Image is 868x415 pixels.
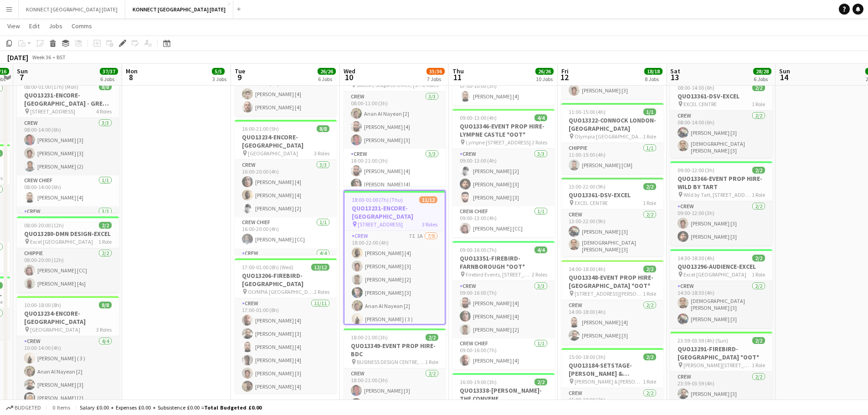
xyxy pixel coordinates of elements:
[204,404,262,411] span: Total Budgeted £0.00
[30,326,80,333] span: [GEOGRAPHIC_DATA]
[561,361,663,378] h3: QUO13184-SETSTAGE-[PERSON_NAME] & [PERSON_NAME]
[678,337,728,344] span: 23:59-03:59 (4h) (Sun)
[753,68,771,75] span: 28/28
[80,404,262,411] div: Salary £0.00 + Expenses £0.00 + Subsistence £0.00 =
[643,108,656,115] span: 1/1
[460,246,497,253] span: 09:00-16:00 (7h)
[314,288,329,295] span: 2 Roles
[351,334,388,341] span: 18:00-21:00 (3h)
[752,362,765,369] span: 1 Role
[678,84,714,91] span: 08:00-14:00 (6h)
[344,51,446,186] app-job-card: 08:00-21:00 (13h)6/6QUO13316-FIREBIRD-[GEOGRAPHIC_DATA] Bluefin, Stagwell Office, [STREET_ADDRESS...
[560,72,569,82] span: 12
[242,125,279,132] span: 16:00-21:00 (5h)
[561,178,663,256] app-job-card: 13:00-22:00 (9h)2/2QUO13361-DSV-EXCEL EXCEL CENTRE1 RoleCrew2/213:00-22:00 (9h)[PERSON_NAME] [3][...
[24,83,78,90] span: 08:00-01:00 (17h) (Mon)
[670,111,772,158] app-card-role: Crew2/208:00-14:00 (6h)[PERSON_NAME] [3][DEMOGRAPHIC_DATA][PERSON_NAME] [3]
[426,68,445,75] span: 35/36
[17,67,28,75] span: Sun
[561,210,663,256] app-card-role: Crew2/213:00-22:00 (9h)[PERSON_NAME] [3][DEMOGRAPHIC_DATA][PERSON_NAME] [3]
[344,92,446,149] app-card-role: Crew3/308:00-11:00 (3h)Anan Al Nayean [2][PERSON_NAME] [4][PERSON_NAME] [3]
[752,167,765,174] span: 2/2
[678,255,714,261] span: 14:30-18:30 (4h)
[352,196,403,203] span: 18:00-01:00 (7h) (Thu)
[235,120,337,255] app-job-card: 16:00-21:00 (5h)8/8QUO13234-ENCORE-[GEOGRAPHIC_DATA] [GEOGRAPHIC_DATA]3 RolesCrew3/316:00-20:00 (...
[451,72,464,82] span: 11
[452,254,555,271] h3: QUO13351-FIREBIRD-FARNBOROUGH *OOT*
[452,74,555,105] app-card-role: Crew Chief1/107:00-10:00 (3h)[PERSON_NAME] [4]
[670,249,772,328] app-job-card: 14:30-18:30 (4h)2/2QUO13296-AUDIENCE-EXCEL Excel [GEOGRAPHIC_DATA]1 RoleCrew2/214:30-18:30 (4h)[D...
[427,76,444,82] div: 7 Jobs
[17,175,119,206] app-card-role: Crew Chief1/108:00-14:00 (6h)[PERSON_NAME] [4]
[344,369,446,413] app-card-role: Crew2/218:00-21:00 (3h)[PERSON_NAME] [3][PERSON_NAME] [3]
[7,53,28,62] div: [DATE]
[344,342,446,358] h3: QUO13349-EVENT PROP HIRE-BDC
[670,345,772,361] h3: QUO13291-FIREBIRD-[GEOGRAPHIC_DATA] *OOT*
[452,122,555,138] h3: QUO13346-EVENT PROP HIRE-LYMPNE CASTLE *OOT*
[17,336,119,407] app-card-role: Crew4/410:00-14:00 (4h)[PERSON_NAME] ( 3 )Anan Al Nayean [2][PERSON_NAME] [3][PERSON_NAME] [2]
[125,0,233,18] button: KONNECT [GEOGRAPHIC_DATA] [DATE]
[344,328,446,413] app-job-card: 18:00-21:00 (3h)2/2QUO13349-EVENT PROP HIRE-BDC BUSINESS DESIGN CENTRE, ANGEL1 RoleCrew2/218:00-2...
[645,76,662,82] div: 8 Jobs
[235,217,337,248] app-card-role: Crew Chief1/116:00-20:00 (4h)[PERSON_NAME] [CC]
[669,72,680,82] span: 13
[344,190,446,325] app-job-card: 18:00-01:00 (7h) (Thu)11/12QUO13231-ENCORE-[GEOGRAPHIC_DATA] [STREET_ADDRESS]3 RolesCrew7I1A7/818...
[96,108,112,115] span: 4 Roles
[561,103,663,174] div: 11:00-15:00 (4h)1/1QUO13322-CONNOCK LONDON-[GEOGRAPHIC_DATA] Olympia [GEOGRAPHIC_DATA]1 RoleCHIPP...
[68,20,96,32] a: Comms
[452,241,555,369] app-job-card: 09:00-16:00 (7h)4/4QUO13351-FIREBIRD-FARNBOROUGH *OOT* Firebird Events, [STREET_ADDRESS]2 RolesCr...
[17,91,119,108] h3: QUO13231-ENCORE-[GEOGRAPHIC_DATA] - GREAT HALL CREW
[17,248,119,292] app-card-role: CHIPPIE2/208:00-20:00 (12h)[PERSON_NAME] [CC][PERSON_NAME] [4s]
[29,22,40,30] span: Edit
[644,68,663,75] span: 18/18
[752,255,765,261] span: 2/2
[17,216,119,292] app-job-card: 08:00-20:00 (12h)2/2QUO13280-DMN DESIGN-EXCEL Excel [GEOGRAPHIC_DATA]1 RoleCHIPPIE2/208:00-20:00 ...
[49,22,62,30] span: Jobs
[670,201,772,246] app-card-role: Crew2/209:00-12:00 (3h)[PERSON_NAME] [3][PERSON_NAME] [3]
[643,200,656,206] span: 1 Role
[100,76,118,82] div: 6 Jobs
[575,200,608,206] span: EXCEL CENTRE
[15,405,41,411] span: Budgeted
[26,20,43,32] a: Edit
[235,72,337,116] app-card-role: Crew2/213:00-17:00 (4h)[PERSON_NAME] [4][PERSON_NAME] [4]
[779,67,790,75] span: Sun
[561,116,663,133] h3: QUO13322-CONNOCK LONDON-[GEOGRAPHIC_DATA]
[124,72,138,82] span: 8
[683,191,752,198] span: Wild by Tart, [STREET_ADDRESS][PERSON_NAME]
[670,174,772,191] h3: QUO13366-EVENT PROP HIRE-WILD BY TART
[683,101,717,108] span: EXCEL CENTRE
[233,72,245,82] span: 9
[670,92,772,100] h3: QUO13361-DSV-EXCEL
[643,266,656,272] span: 2/2
[17,78,119,213] app-job-card: 08:00-01:00 (17h) (Mon)8/8QUO13231-ENCORE-[GEOGRAPHIC_DATA] - GREAT HALL CREW [STREET_ADDRESS]4 R...
[4,20,24,32] a: View
[683,271,746,278] span: Excel [GEOGRAPHIC_DATA]
[452,206,555,237] app-card-role: Crew Chief1/109:00-13:00 (4h)[PERSON_NAME] [CC]
[670,67,680,75] span: Sat
[643,354,656,360] span: 2/2
[452,338,555,369] app-card-role: Crew Chief1/109:00-16:00 (7h)[PERSON_NAME] [4]
[24,302,61,308] span: 10:00-18:00 (8h)
[452,109,555,237] app-job-card: 09:00-13:00 (4h)4/4QUO13346-EVENT PROP HIRE-LYMPNE CASTLE *OOT* Lympne [STREET_ADDRESS]2 RolesCre...
[344,231,445,354] app-card-role: Crew7I1A7/818:00-22:00 (4h)[PERSON_NAME] [4][PERSON_NAME] [3][PERSON_NAME] [2][PERSON_NAME] [3]An...
[678,167,714,174] span: 09:00-12:00 (3h)
[569,266,606,272] span: 14:00-18:00 (4h)
[235,248,337,319] app-card-role: Crew4/4
[561,273,663,290] h3: QUO13348-EVENT PROP HIRE-[GEOGRAPHIC_DATA] *OOT*
[318,76,335,82] div: 6 Jobs
[30,108,75,115] span: [STREET_ADDRESS]
[56,54,66,61] div: BST
[643,133,656,140] span: 1 Role
[643,378,656,385] span: 1 Role
[670,281,772,328] app-card-role: Crew2/214:30-18:30 (4h)[DEMOGRAPHIC_DATA][PERSON_NAME] [3][PERSON_NAME] [3]
[575,378,643,385] span: [PERSON_NAME] & [PERSON_NAME], [STREET_ADDRESS][DATE]
[569,354,606,360] span: 15:00-18:00 (3h)
[72,22,92,30] span: Comms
